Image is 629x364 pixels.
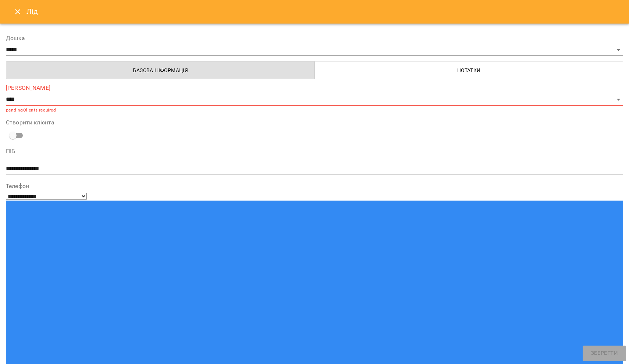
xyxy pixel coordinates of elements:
[6,85,623,91] label: [PERSON_NAME]
[9,3,26,21] button: Close
[6,120,623,126] label: Створити клієнта
[26,6,620,17] h6: Лід
[319,66,619,75] span: Нотатки
[6,61,315,79] button: Базова інформація
[11,66,310,75] span: Базова інформація
[6,148,623,154] label: ПІБ
[6,35,623,41] label: Дошка
[6,107,623,114] p: pendingClients.required
[6,183,623,189] label: Телефон
[6,193,87,200] select: Phone number country
[314,61,623,79] button: Нотатки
